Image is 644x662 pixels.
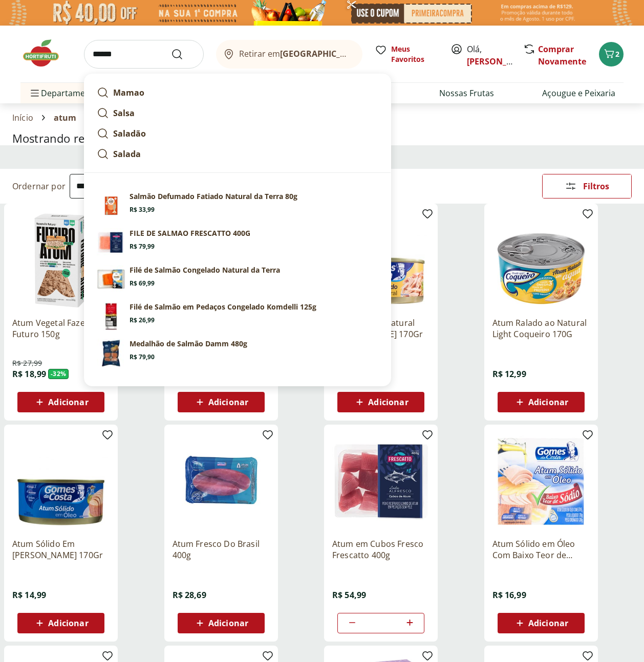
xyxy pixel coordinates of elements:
span: Departamentos [29,81,102,105]
button: Adicionar [178,613,265,633]
img: Filé de Salmão Frescatto 400g [97,228,125,257]
span: Retirar em [239,49,352,58]
a: Saladão [93,123,382,144]
img: Atum em Cubos Fresco Frescatto 400g [332,433,430,530]
p: Filé de Salmão em Pedaços Congelado Komdelli 125g [130,302,316,312]
span: Adicionar [208,398,248,406]
span: Olá, [467,43,512,68]
span: Adicionar [208,619,248,627]
a: [PERSON_NAME] [467,56,533,67]
a: Salsa [93,103,382,123]
button: Adicionar [498,392,585,412]
img: Atum Sólido Em Óleo Gomes Da Costa 170Gr [12,433,110,530]
a: Atum Sólido Em [PERSON_NAME] 170Gr [12,538,110,561]
span: R$ 28,69 [173,589,206,601]
b: [GEOGRAPHIC_DATA]/[GEOGRAPHIC_DATA] [280,48,453,59]
a: Meus Favoritos [375,44,438,64]
strong: Salsa [113,107,135,119]
span: Meus Favoritos [391,44,438,64]
a: Nossas Frutas [439,87,494,99]
a: Salada [93,144,382,164]
span: R$ 79,90 [130,353,155,361]
span: R$ 79,99 [130,242,155,251]
h1: Mostrando resultados para: [12,132,632,145]
a: Atum Fresco Do Brasil 400g [173,538,270,561]
a: Atum em Cubos Fresco Frescatto 400g [332,538,430,561]
span: Filtros [583,182,609,190]
span: R$ 14,99 [12,589,46,601]
span: - 32 % [48,369,69,379]
img: Salmão Defumado Fatiado Natural da Terra 80g [97,191,125,220]
span: 2 [615,49,619,59]
a: Filé de Salmão Congelado Natural da TerraR$ 69,99 [93,261,382,298]
span: atum [54,113,77,122]
p: Medalhão de Salmão Damm 480g [130,339,247,349]
span: R$ 69,99 [130,279,155,288]
strong: Mamao [113,87,144,98]
button: Filtros [542,174,632,198]
a: PrincipalMedalhão de Salmão Damm 480gR$ 79,90 [93,335,382,371]
p: Salmão Defumado Fatiado Natural da Terra 80g [130,191,297,202]
img: Principal [97,339,125,367]
button: Menu [29,81,41,105]
span: R$ 16,99 [492,589,526,601]
img: Principal [97,302,125,330]
span: Adicionar [368,398,408,406]
a: Atum Sólido em Óleo Com Baixo Teor de [PERSON_NAME] 170G [492,538,590,561]
button: Adicionar [498,613,585,633]
span: R$ 27,99 [12,358,42,368]
img: Atum Fresco Do Brasil 400g [173,433,270,530]
button: Adicionar [17,613,104,633]
button: Retirar em[GEOGRAPHIC_DATA]/[GEOGRAPHIC_DATA] [216,40,362,69]
img: Atum Vegetal Fazenda Futuro 150g [12,212,110,309]
img: Atum Sólido em Óleo Com Baixo Teor de Sódio Gomes Da Costa 170G [492,433,590,530]
a: Filé de Salmão Frescatto 400gFILE DE SALMAO FRESCATTO 400GR$ 79,99 [93,224,382,261]
a: Salmão Defumado Fatiado Natural da Terra 80gSalmão Defumado Fatiado Natural da Terra 80gR$ 33,99 [93,187,382,224]
button: Adicionar [178,392,265,412]
button: Adicionar [17,392,104,412]
strong: Salada [113,148,141,160]
img: Atum Ralado ao Natural Light Coqueiro 170G [492,212,590,309]
button: Adicionar [337,392,424,412]
span: R$ 33,99 [130,206,155,214]
button: Carrinho [599,42,624,67]
svg: Abrir Filtros [565,180,577,192]
a: Atum Ralado ao Natural Light Coqueiro 170G [492,317,590,340]
span: Adicionar [48,619,88,627]
span: Adicionar [528,619,568,627]
label: Ordernar por [12,181,66,192]
a: PrincipalFilé de Salmão em Pedaços Congelado Komdelli 125gR$ 26,99 [93,298,382,335]
a: Mamao [93,82,382,103]
span: R$ 54,99 [332,589,366,601]
a: Início [12,113,33,122]
span: Adicionar [48,398,88,406]
a: Atum Vegetal Fazenda Futuro 150g [12,317,110,340]
a: Açougue e Peixaria [542,87,615,99]
p: Filé de Salmão Congelado Natural da Terra [130,265,280,275]
input: search [84,40,204,69]
button: Submit Search [171,48,196,60]
a: Comprar Novamente [538,43,586,67]
strong: Saladão [113,128,146,139]
span: R$ 18,99 [12,368,46,380]
span: R$ 26,99 [130,316,155,324]
img: Hortifruti [20,38,72,69]
span: R$ 12,99 [492,368,526,380]
span: Adicionar [528,398,568,406]
p: FILE DE SALMAO FRESCATTO 400G [130,228,250,238]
